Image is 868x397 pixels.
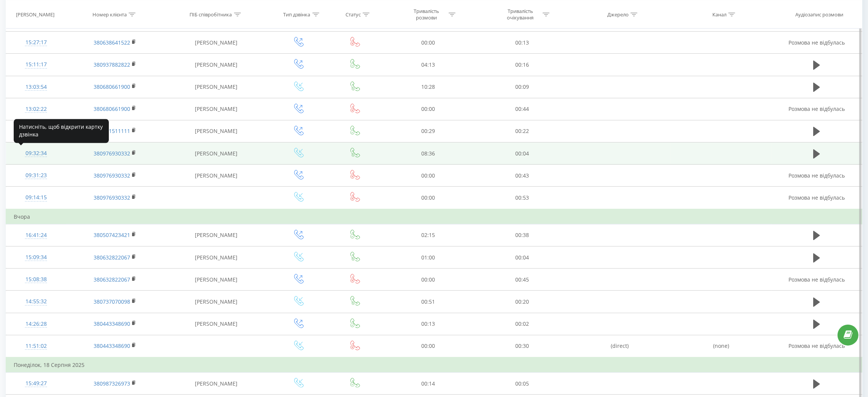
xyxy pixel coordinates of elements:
[164,32,269,54] td: [PERSON_NAME]
[381,269,475,291] td: 00:00
[92,11,127,18] div: Номер клієнта
[381,120,475,142] td: 00:29
[14,35,58,50] div: 15:27:17
[164,165,269,187] td: [PERSON_NAME]
[94,320,130,327] a: 380443348690
[6,357,862,373] td: Понеділок, 18 Серпня 2025
[381,247,475,269] td: 01:00
[94,342,130,349] a: 380443348690
[475,187,569,209] td: 00:53
[164,247,269,269] td: [PERSON_NAME]
[14,317,58,331] div: 14:26:28
[381,373,475,395] td: 00:14
[475,224,569,246] td: 00:38
[381,165,475,187] td: 00:00
[164,291,269,313] td: [PERSON_NAME]
[381,313,475,335] td: 00:13
[475,76,569,98] td: 00:09
[475,142,569,165] td: 00:04
[14,146,58,161] div: 09:32:34
[164,54,269,76] td: [PERSON_NAME]
[14,190,58,205] div: 09:14:15
[94,83,130,90] a: 380680661900
[94,276,130,283] a: 380632822067
[164,269,269,291] td: [PERSON_NAME]
[94,61,130,68] a: 380937882822
[475,98,569,120] td: 00:44
[381,224,475,246] td: 02:15
[788,39,845,46] span: Розмова не відбулась
[190,11,232,18] div: ПІБ співробітника
[500,8,541,21] div: Тривалість очікування
[14,294,58,309] div: 14:55:32
[475,313,569,335] td: 00:02
[788,342,845,349] span: Розмова не відбулась
[14,376,58,391] div: 15:49:27
[94,105,130,112] a: 380680661900
[475,373,569,395] td: 00:05
[94,231,130,239] a: 380507423421
[164,76,269,98] td: [PERSON_NAME]
[164,98,269,120] td: [PERSON_NAME]
[164,313,269,335] td: [PERSON_NAME]
[94,254,130,261] a: 380632822067
[475,120,569,142] td: 00:22
[795,11,843,18] div: Аудіозапис розмови
[712,11,726,18] div: Канал
[94,298,130,305] a: 380737070098
[671,335,772,357] td: (none)
[381,54,475,76] td: 04:13
[16,11,54,18] div: [PERSON_NAME]
[475,269,569,291] td: 00:45
[381,335,475,357] td: 00:00
[475,291,569,313] td: 00:20
[475,54,569,76] td: 00:16
[381,32,475,54] td: 00:00
[14,272,58,287] div: 15:08:38
[14,102,58,117] div: 13:02:22
[164,142,269,165] td: [PERSON_NAME]
[14,228,58,243] div: 16:41:24
[381,98,475,120] td: 00:00
[14,80,58,94] div: 13:03:54
[381,291,475,313] td: 00:51
[381,76,475,98] td: 10:28
[14,168,58,183] div: 09:31:23
[14,57,58,72] div: 15:11:17
[788,276,845,283] span: Розмова не відбулась
[94,194,130,201] a: 380976930332
[406,8,447,21] div: Тривалість розмови
[788,194,845,201] span: Розмова не відбулась
[94,127,130,134] a: 380501511111
[14,119,109,143] div: Натисніть, щоб відкрити картку дзвінка
[283,11,311,18] div: Тип дзвінка
[475,335,569,357] td: 00:30
[381,187,475,209] td: 00:00
[94,150,130,157] a: 380976930332
[164,120,269,142] td: [PERSON_NAME]
[94,39,130,46] a: 380638641522
[475,32,569,54] td: 00:13
[94,380,130,387] a: 380987326973
[14,250,58,265] div: 15:09:34
[94,172,130,179] a: 380976930332
[346,11,361,18] div: Статус
[607,11,629,18] div: Джерело
[164,373,269,395] td: [PERSON_NAME]
[788,105,845,112] span: Розмова не відбулась
[475,165,569,187] td: 00:43
[14,339,58,354] div: 11:51:02
[6,209,862,224] td: Вчора
[788,172,845,179] span: Розмова не відбулась
[569,335,670,357] td: (direct)
[164,224,269,246] td: [PERSON_NAME]
[475,247,569,269] td: 00:04
[381,142,475,165] td: 08:36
